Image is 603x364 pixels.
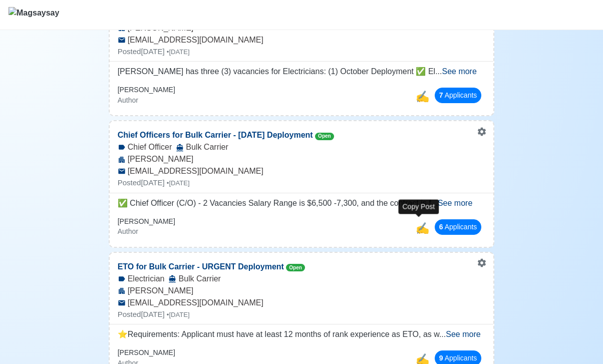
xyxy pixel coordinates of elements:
p: Chief Officers for Bulk Carrier - [DATE] Deployment [110,121,342,141]
div: Posted [DATE] [110,46,494,58]
span: See more [438,199,472,207]
button: 6 Applicants [435,219,482,235]
div: Copy Post [399,199,439,214]
small: Author [118,227,138,235]
span: ⭐️Requirements: Applicant must have at least 12 months of rank experience as ETO, as w [118,330,439,338]
span: copy [416,90,429,103]
span: Chief Officer [128,141,172,153]
div: [EMAIL_ADDRESS][DOMAIN_NAME] [110,34,494,46]
span: ... [439,330,481,338]
span: 7 [439,91,443,99]
div: [EMAIL_ADDRESS][DOMAIN_NAME] [110,297,494,309]
span: copy [416,222,429,234]
small: • [DATE] [167,311,190,318]
img: Magsaysay [9,7,59,25]
span: Open [315,133,334,140]
span: ... [435,67,477,76]
div: [EMAIL_ADDRESS][DOMAIN_NAME] [110,165,494,177]
span: See more [442,67,476,76]
h6: [PERSON_NAME] [118,217,175,226]
span: ... [431,199,473,207]
div: Bulk Carrier [168,273,220,285]
div: Bulk Carrier [176,141,228,153]
div: Posted [DATE] [110,309,494,320]
h6: [PERSON_NAME] [118,348,175,357]
small: • [DATE] [167,48,190,56]
span: ✅ Chief Officer (C/O) - 2 Vacancies Salary Range is $6,500 -7,300, and the contract is f [118,199,431,207]
span: 9 [439,354,443,362]
span: Electrician [128,273,165,285]
small: • [DATE] [167,179,190,187]
span: See more [446,330,480,338]
span: [PERSON_NAME] has three (3) vacancies for Electricians: (1) October Deployment ✅ El [118,67,435,76]
span: Open [286,264,305,271]
small: Author [118,96,138,104]
div: Posted [DATE] [110,177,494,189]
button: copy [413,86,431,107]
button: Magsaysay [8,1,60,30]
button: copy [413,217,431,239]
p: ETO for Bulk Carrier - URGENT Deployment [110,253,313,273]
h6: [PERSON_NAME] [118,86,175,94]
div: [PERSON_NAME] [110,285,494,297]
div: [PERSON_NAME] [110,153,494,165]
span: 6 [439,223,443,231]
button: 7 Applicants [435,88,482,103]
